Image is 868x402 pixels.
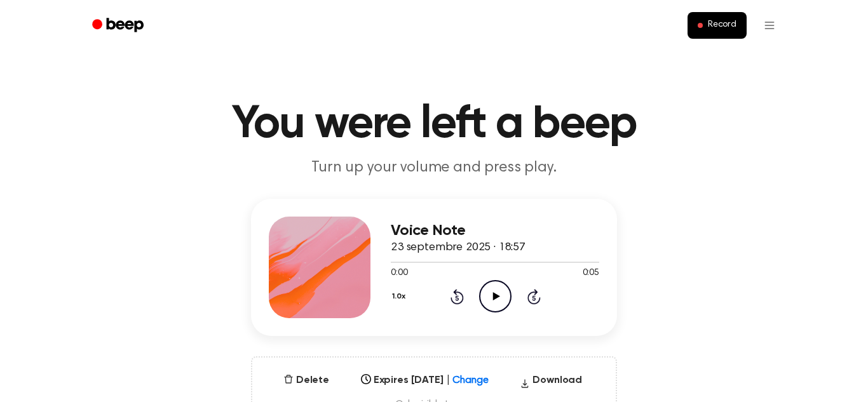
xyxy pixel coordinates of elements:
[278,373,334,388] button: Delete
[708,20,736,31] span: Record
[515,373,587,393] button: Download
[391,267,407,280] span: 0:00
[391,242,526,253] span: 23 septembre 2025 · 18:57
[109,102,759,147] h1: You were left a beep
[190,157,678,178] p: Turn up your volume and press play.
[583,267,599,280] span: 0:05
[83,13,155,38] a: Beep
[688,12,747,39] button: Record
[754,10,785,41] button: Open menu
[391,222,599,239] h3: Voice Note
[391,286,410,307] button: 1.0x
